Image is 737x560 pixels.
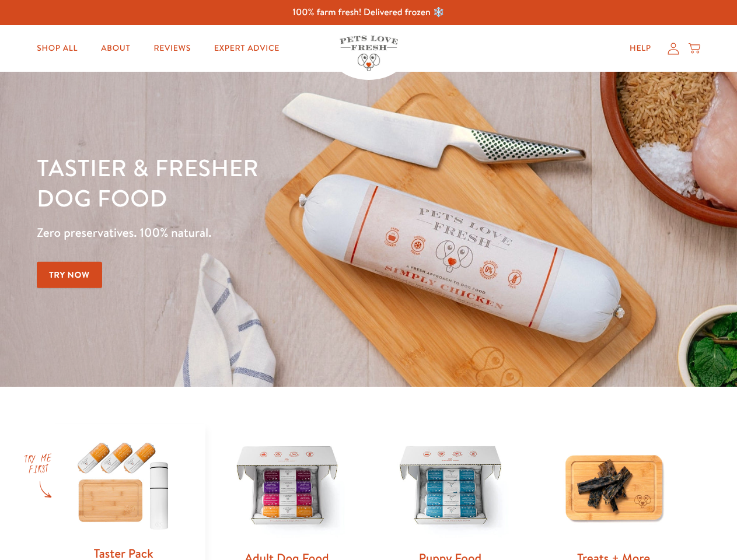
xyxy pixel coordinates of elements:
p: Zero preservatives. 100% natural. [37,222,479,243]
a: Help [620,37,661,60]
a: About [92,37,139,60]
a: Reviews [144,37,200,60]
a: Expert Advice [205,37,289,60]
h1: Tastier & fresher dog food [37,152,479,213]
a: Shop All [27,37,87,60]
img: Pets Love Fresh [340,36,398,71]
a: Try Now [37,262,102,288]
